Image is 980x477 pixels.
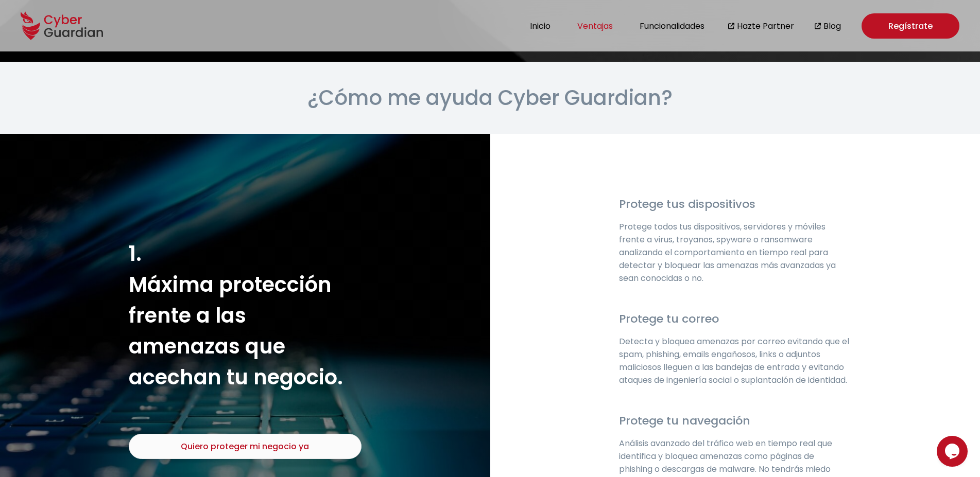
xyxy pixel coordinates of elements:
button: Funcionalidades [637,19,708,33]
h3: 1. Máxima protección frente a las amenazas que acechan tu negocio. [129,238,362,393]
button: Quiero proteger mi negocio ya [129,434,362,459]
p: Protege todos tus dispositivos, servidores y móviles frente a virus, troyanos, spyware o ransomwa... [619,220,852,285]
button: Inicio [527,19,554,33]
a: Blog [823,20,841,32]
p: Detecta y bloquea amenazas por correo evitando que el spam, phishing, emails engañosos, links o a... [619,335,852,386]
button: Ventajas [574,19,616,33]
iframe: chat widget [937,436,970,467]
a: Hazte Partner [737,20,794,32]
h4: Protege tu navegación [619,412,852,429]
h4: Protege tu correo [619,310,852,327]
h4: Protege tus dispositivos [619,196,852,213]
a: Regístrate [862,13,959,39]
